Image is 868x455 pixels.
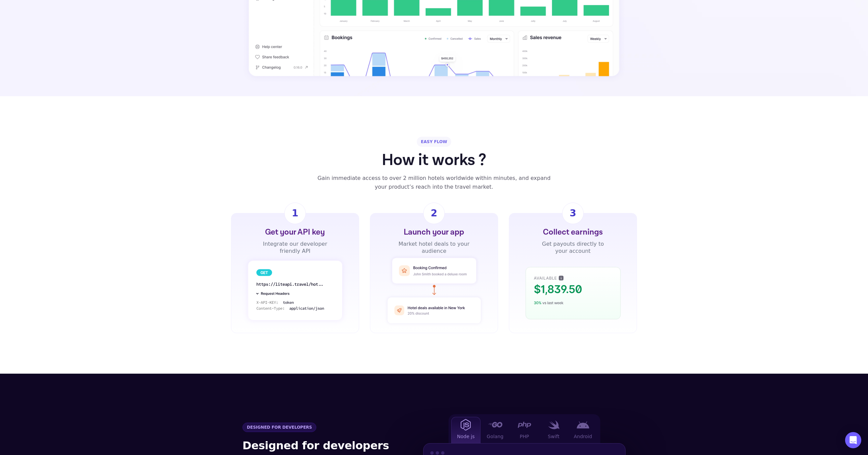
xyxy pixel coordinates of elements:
[292,206,298,220] div: 1
[574,433,592,440] span: Android
[242,437,396,454] h2: Designed for developers
[259,240,331,255] div: Integrate our developer friendly API
[577,421,589,429] img: Android
[382,152,486,168] h1: How it works ?
[518,422,531,428] img: PHP
[457,433,474,440] span: Node js
[570,206,576,220] div: 3
[487,433,503,440] span: Golang
[417,137,451,147] div: EASY FLOW
[548,433,559,440] span: Swift
[488,422,502,427] img: Golang
[313,174,555,191] div: Gain immediate access to over 2 million hotels worldwide within minutes, and expand your product’...
[431,206,437,220] div: 2
[543,227,603,238] div: Collect earnings
[520,433,529,440] span: PHP
[265,227,325,238] div: Get your API key
[398,240,470,255] div: Market hotel deals to your audience
[242,423,316,432] span: Designed for developers
[404,227,464,238] div: Launch your app
[548,420,559,429] img: Swift
[461,419,471,431] img: Node js
[537,240,609,255] div: Get payouts directly to your account
[845,432,861,448] div: Open Intercom Messenger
